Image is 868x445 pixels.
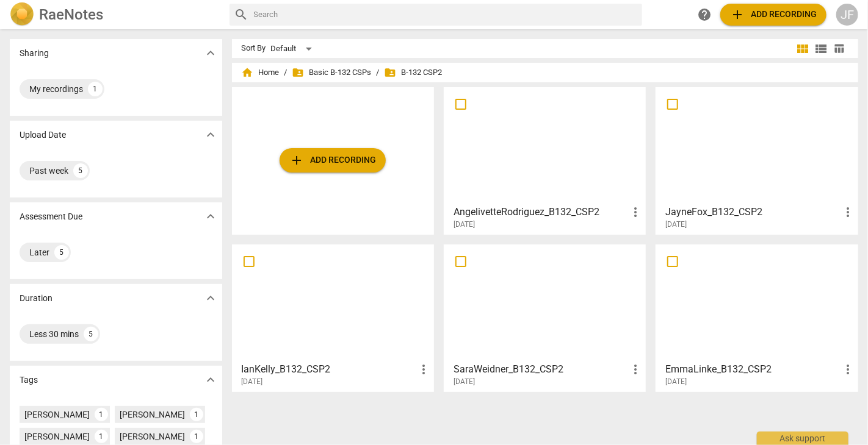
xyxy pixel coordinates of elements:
div: Later [29,246,49,258]
div: 1 [95,430,108,443]
div: 5 [73,163,88,178]
span: Add recording [730,7,817,22]
span: expand_more [203,46,218,60]
span: expand_more [203,127,218,142]
span: expand_more [203,291,218,305]
span: view_module [795,41,810,56]
span: home [242,66,254,79]
p: Upload Date [20,129,66,141]
div: My recordings [29,83,83,95]
div: [PERSON_NAME] [120,430,185,443]
span: folder_shared [385,66,397,79]
div: Past week [29,165,68,177]
span: Basic B-132 CSPs [292,66,372,79]
p: Assessment Due [20,210,82,223]
span: more_vert [841,205,855,219]
a: IanKelly_B132_CSP2[DATE] [236,249,430,386]
span: [DATE] [665,219,687,230]
div: 1 [190,430,203,443]
button: Show more [201,126,220,144]
div: 5 [54,245,69,260]
a: EmmaLinke_B132_CSP2[DATE] [660,249,853,386]
span: view_list [814,41,828,56]
div: Sort By [242,44,266,53]
div: 1 [95,408,108,421]
span: more_vert [841,362,855,377]
span: [DATE] [665,377,687,387]
div: Default [271,39,316,59]
span: [DATE] [454,219,475,230]
a: JayneFox_B132_CSP2[DATE] [660,91,853,229]
span: Home [242,66,280,79]
span: [DATE] [454,377,475,387]
p: Duration [20,292,52,305]
a: Help [693,4,715,26]
span: help [697,7,712,22]
h3: AngelivetteRodriguez_B132_CSP2 [454,205,628,219]
a: SaraWeidner_B132_CSP2[DATE] [448,249,642,386]
div: [PERSON_NAME] [24,430,90,443]
p: Tags [20,374,38,386]
button: List view [812,40,830,58]
div: Less 30 mins [29,328,79,340]
div: 5 [84,327,98,341]
span: [DATE] [242,377,263,387]
h3: SaraWeidner_B132_CSP2 [454,362,628,377]
img: Logo [10,2,34,27]
button: Upload [280,148,386,173]
div: [PERSON_NAME] [120,408,185,421]
div: 1 [88,82,103,96]
div: 1 [190,408,203,421]
h3: IanKelly_B132_CSP2 [242,362,416,377]
span: more_vert [416,362,431,377]
span: add [289,153,304,168]
button: Table view [830,40,848,58]
span: / [377,68,380,77]
span: more_vert [628,362,643,377]
button: Show more [201,44,220,62]
input: Search [254,5,638,24]
span: / [284,68,288,77]
span: add [730,7,745,22]
div: [PERSON_NAME] [24,408,90,421]
button: Tile view [794,40,812,58]
span: more_vert [628,205,643,219]
button: JF [836,4,858,26]
button: Show more [201,207,220,226]
div: Ask support [757,432,848,445]
a: LogoRaeNotes [10,2,220,27]
span: table_chart [834,43,845,54]
p: Sharing [20,47,49,60]
span: expand_more [203,209,218,224]
span: folder_shared [292,66,305,79]
h2: RaeNotes [39,6,103,23]
span: B-132 CSP2 [385,66,443,79]
span: Add recording [289,153,376,168]
button: Show more [201,371,220,389]
a: AngelivetteRodriguez_B132_CSP2[DATE] [448,91,642,229]
span: search [234,7,249,22]
button: Upload [720,4,826,26]
h3: EmmaLinke_B132_CSP2 [665,362,840,377]
h3: JayneFox_B132_CSP2 [665,205,840,219]
span: expand_more [203,372,218,387]
button: Show more [201,289,220,307]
